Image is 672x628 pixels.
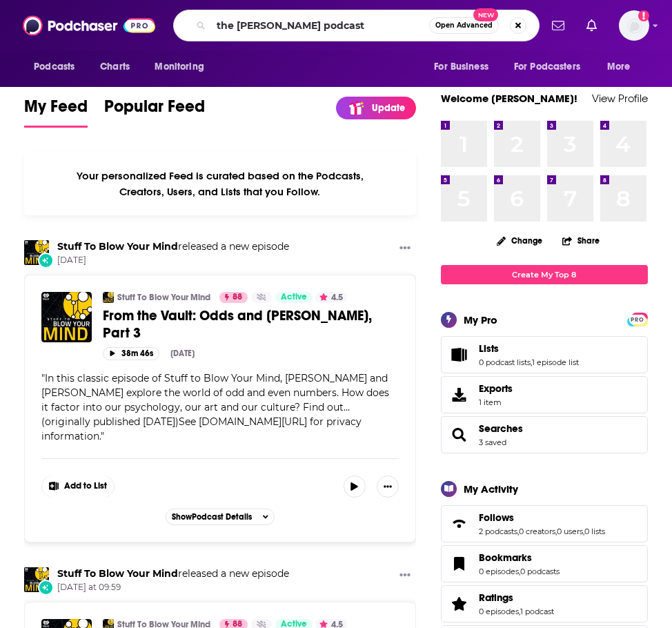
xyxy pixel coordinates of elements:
a: Welcome [PERSON_NAME]! [441,92,577,105]
div: [DATE] [170,349,195,358]
a: From the Vault: Odds and [PERSON_NAME], Part 3 [103,307,398,342]
span: Popular Feed [104,96,205,125]
button: Show More Button [394,240,416,257]
span: , [583,527,584,536]
span: Active [281,291,307,304]
button: 38m 46s [103,347,159,360]
span: , [531,357,532,367]
button: Open AdvancedNew [429,17,499,34]
button: open menu [505,54,600,80]
a: 0 podcast lists [479,357,531,367]
button: Share [562,227,600,254]
img: Stuff To Blow Your Mind [103,292,114,303]
a: Stuff To Blow Your Mind [57,240,178,253]
svg: Add a profile image [638,10,649,21]
span: From the Vault: Odds and [PERSON_NAME], Part 3 [103,307,372,342]
a: Bookmarks [479,551,560,564]
span: Monitoring [155,57,204,77]
span: Ratings [479,591,513,604]
span: Follows [441,505,648,542]
a: My Feed [24,96,88,128]
span: More [607,57,631,77]
button: Show More Button [42,475,114,498]
a: 1 episode list [532,357,579,367]
span: 88 [233,291,242,304]
a: 0 episodes [479,607,519,616]
a: Charts [91,54,138,80]
div: New Episode [38,253,53,268]
input: Search podcasts, credits, & more... [211,14,429,37]
a: Searches [479,422,523,435]
a: 0 podcasts [520,567,560,576]
span: Open Advanced [435,22,493,29]
button: open menu [424,54,506,80]
a: Follows [479,511,605,524]
a: 0 creators [519,527,555,536]
button: ShowPodcast Details [166,509,275,525]
span: PRO [629,315,646,325]
a: 0 lists [584,527,605,536]
span: Bookmarks [441,545,648,582]
a: 0 users [557,527,583,536]
span: Exports [479,382,513,395]
a: Exports [441,376,648,413]
div: Your personalized Feed is curated based on the Podcasts, Creators, Users, and Lists that you Follow. [24,153,415,215]
div: My Pro [464,313,497,326]
button: Change [488,232,551,249]
a: Lists [479,342,579,355]
a: Stuff To Blow Your Mind [117,292,210,303]
span: Bookmarks [479,551,532,564]
span: " " [41,372,389,442]
img: User Profile [619,10,649,41]
span: In this classic episode of Stuff to Blow Your Mind, [PERSON_NAME] and [PERSON_NAME] explore the w... [41,372,389,442]
span: Lists [441,336,648,373]
span: , [519,607,520,616]
div: My Activity [464,482,518,495]
span: My Feed [24,96,88,125]
img: Podchaser - Follow, Share and Rate Podcasts [23,12,155,39]
a: Show notifications dropdown [581,14,602,37]
a: View Profile [592,92,648,105]
a: Ratings [446,594,473,614]
span: For Business [434,57,488,77]
a: 3 saved [479,438,506,447]
span: Lists [479,342,499,355]
button: 4.5 [315,292,347,303]
span: , [517,527,519,536]
a: Popular Feed [104,96,205,128]
img: Stuff To Blow Your Mind [24,240,49,265]
a: 0 episodes [479,567,519,576]
span: [DATE] at 09:59 [57,582,289,593]
a: Lists [446,345,473,364]
img: Stuff To Blow Your Mind [24,567,49,592]
span: New [473,8,498,21]
p: Update [372,102,405,114]
a: Ratings [479,591,554,604]
a: Show notifications dropdown [546,14,570,37]
span: For Podcasters [514,57,580,77]
span: , [519,567,520,576]
img: From the Vault: Odds and Evens, Part 3 [41,292,92,342]
a: PRO [629,313,646,324]
h3: released a new episode [57,567,289,580]
a: Update [336,97,416,119]
span: , [555,527,557,536]
button: Show profile menu [619,10,649,41]
span: Show Podcast Details [172,512,252,522]
a: Follows [446,514,473,533]
span: Add to List [64,481,107,491]
a: Bookmarks [446,554,473,573]
span: 1 item [479,398,513,407]
span: Ratings [441,585,648,622]
span: Follows [479,511,514,524]
button: open menu [24,54,92,80]
h3: released a new episode [57,240,289,253]
span: Charts [100,57,130,77]
button: open menu [597,54,648,80]
span: [DATE] [57,255,289,266]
